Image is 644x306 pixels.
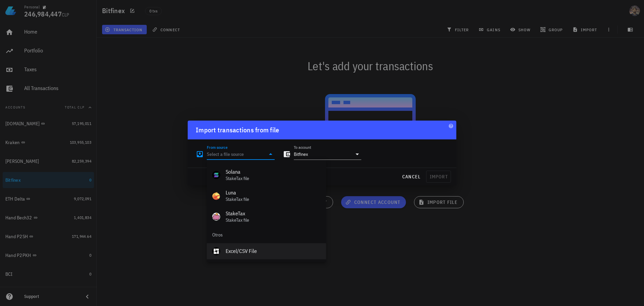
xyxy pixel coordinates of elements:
div: Luna [226,189,321,196]
span: cancel [402,174,421,180]
div: Excel/CSV File [226,248,321,254]
button: cancel [399,171,424,183]
div: StakeTax file [226,176,321,181]
div: Otros [207,227,326,243]
div: Import transactions from file [196,125,279,135]
label: To account [294,145,311,150]
div: StakeTax file [226,217,321,223]
div: Solana [226,169,321,175]
input: Select a file source [207,149,265,160]
div: StakeTax file [226,196,321,202]
label: From source [207,145,228,150]
div: StakeTax [226,210,321,217]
